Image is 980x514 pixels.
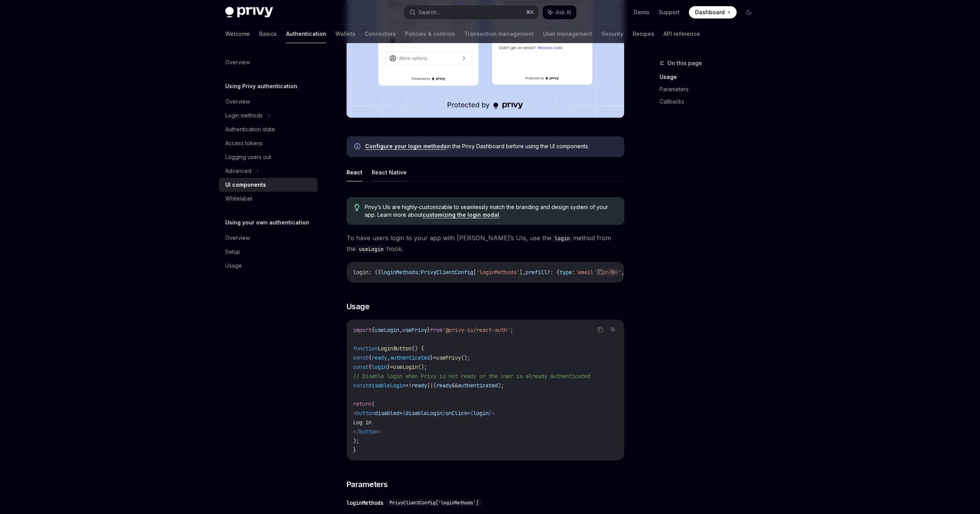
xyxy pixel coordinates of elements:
[219,178,318,192] a: UI components
[353,363,369,370] span: const
[418,363,427,370] span: ();
[633,25,654,43] a: Recipes
[547,269,560,276] span: ?: {
[347,163,362,181] button: React
[402,410,405,417] span: {
[660,95,761,108] a: Callbacks
[519,269,526,276] span: ],
[347,479,388,490] span: Parameters
[543,5,576,19] button: Ask AI
[225,97,250,106] div: Overview
[452,382,458,389] span: &&
[225,25,250,43] a: Welcome
[225,111,263,120] div: Login methods
[286,25,326,43] a: Authentication
[219,136,318,150] a: Access tokens
[409,382,412,389] span: !
[458,382,498,389] span: authenticated
[225,82,297,91] h5: Using Privy authentication
[353,354,369,361] span: const
[399,326,402,333] span: ,
[473,410,489,417] span: login
[390,363,393,370] span: =
[743,6,755,18] button: Toggle dark mode
[353,428,359,435] span: </
[498,382,504,389] span: );
[225,233,250,243] div: Overview
[621,269,624,276] span: ,
[473,269,476,276] span: [
[660,83,761,95] a: Parameters
[359,428,378,435] span: button
[492,410,495,417] span: >
[433,354,436,361] span: =
[354,204,360,211] svg: Tip
[356,410,375,417] span: button
[225,247,240,256] div: Setup
[353,382,369,389] span: const
[219,231,318,245] a: Overview
[489,410,492,417] span: }
[419,8,440,17] div: Search...
[442,326,510,333] span: '@privy-io/react-auth'
[560,269,572,276] span: type
[663,25,700,43] a: API reference
[405,25,455,43] a: Policies & controls
[354,143,362,151] svg: Info
[467,410,470,417] span: =
[572,269,575,276] span: :
[378,345,412,352] span: LoginButton
[225,180,266,189] div: UI components
[353,373,590,380] span: // Disable login when Privy is not ready or the user is already authenticated
[476,269,519,276] span: 'loginMethods'
[375,326,399,333] span: useLogin
[353,269,369,276] span: login
[219,95,318,109] a: Overview
[595,267,605,277] button: Copy the contents from the code block
[526,269,547,276] span: prefill
[412,382,427,389] span: ready
[608,267,618,277] button: Ask AI
[369,269,381,276] span: : ({
[427,382,433,389] span: ||
[381,269,418,276] span: loginMethods
[225,261,242,270] div: Usage
[427,326,430,333] span: }
[433,382,436,389] span: (
[543,25,592,43] a: User management
[404,5,539,19] button: Search...⌘K
[390,500,479,506] span: PrivyClientConfig['loginMethods']
[225,125,275,134] div: Authentication state
[402,326,427,333] span: usePrivy
[601,25,623,43] a: Security
[372,363,387,370] span: login
[372,354,387,361] span: ready
[353,410,356,417] span: <
[372,326,375,333] span: {
[225,7,273,18] img: dark logo
[595,325,605,335] button: Copy the contents from the code block
[412,345,424,352] span: () {
[365,203,616,219] span: Privy’s UIs are highly-customizable to seamlessly match the branding and design system of your ap...
[689,6,737,18] a: Dashboard
[225,166,251,176] div: Advanced
[461,354,470,361] span: ();
[219,259,318,273] a: Usage
[365,142,616,150] span: in the Privy Dashboard before using the UI components.
[510,326,513,333] span: ;
[470,410,473,417] span: {
[393,363,418,370] span: useLogin
[347,233,624,254] span: To have users login to your app with [PERSON_NAME]’s UIs, use the method from the hook.
[634,8,649,16] a: Demo
[464,25,534,43] a: Transaction management
[225,152,271,162] div: Logging users out
[225,218,309,227] h5: Using your own authentication
[387,363,390,370] span: }
[347,499,384,507] div: loginMethods
[667,59,702,68] span: On this page
[365,25,396,43] a: Connectors
[556,8,571,16] span: Ask AI
[219,55,318,69] a: Overview
[405,382,409,389] span: =
[219,192,318,206] a: Whitelabel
